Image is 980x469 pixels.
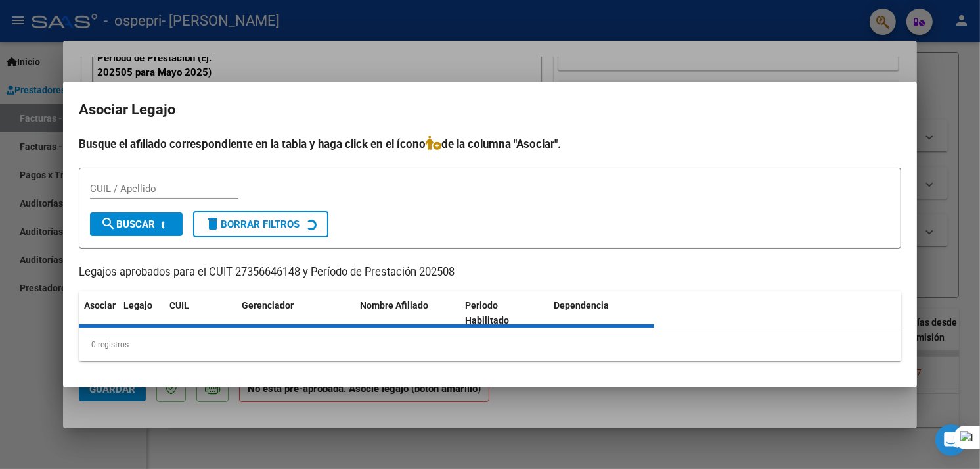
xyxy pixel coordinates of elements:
[466,300,510,326] span: Periodo Habilitado
[79,291,118,335] datatable-header-cell: Asociar
[84,300,116,310] span: Asociar
[205,218,300,230] span: Borrar Filtros
[79,97,901,122] h2: Asociar Legajo
[123,300,152,310] span: Legajo
[360,300,428,310] span: Nombre Afiliado
[169,300,189,310] span: CUIL
[205,216,221,232] mat-icon: delete
[79,136,901,153] h4: Busque el afiliado correspondiente en la tabla y haga click en el ícono de la columna "Asociar".
[100,218,155,230] span: Buscar
[79,264,901,281] p: Legajos aprobados para el CUIT 27356646148 y Período de Prestación 202508
[935,424,967,456] div: Open Intercom Messenger
[79,328,901,361] div: 0 registros
[118,291,164,335] datatable-header-cell: Legajo
[242,300,294,310] span: Gerenciador
[549,291,655,335] datatable-header-cell: Dependencia
[164,291,236,335] datatable-header-cell: CUIL
[100,216,116,232] mat-icon: search
[554,300,610,310] span: Dependencia
[355,291,460,335] datatable-header-cell: Nombre Afiliado
[236,291,355,335] datatable-header-cell: Gerenciador
[460,291,549,335] datatable-header-cell: Periodo Habilitado
[90,212,183,236] button: Buscar
[193,211,328,237] button: Borrar Filtros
